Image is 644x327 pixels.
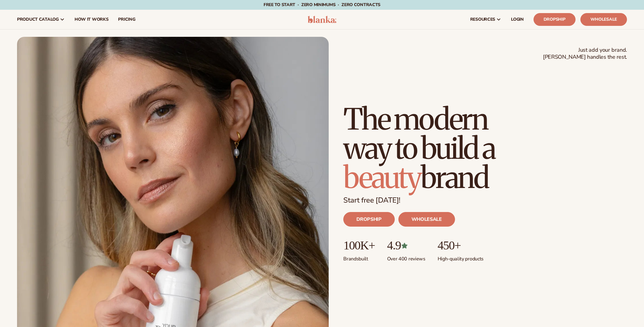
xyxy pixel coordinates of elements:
a: WHOLESALE [398,212,455,227]
p: 4.9 [387,239,425,252]
span: pricing [118,17,135,22]
p: 100K+ [343,239,375,252]
img: logo [308,16,337,23]
span: product catalog [17,17,59,22]
a: resources [465,10,506,29]
a: Dropship [534,13,576,26]
span: beauty [343,159,421,196]
span: Just add your brand. [PERSON_NAME] handles the rest. [543,47,627,61]
a: DROPSHIP [343,212,394,227]
p: 450+ [438,239,484,252]
p: Over 400 reviews [387,252,425,262]
h1: The modern way to build a brand [343,105,538,192]
p: High-quality products [438,252,484,262]
a: Wholesale [580,13,627,26]
a: pricing [113,10,140,29]
a: LOGIN [506,10,529,29]
p: Brands built [343,252,375,262]
span: Free to start · ZERO minimums · ZERO contracts [264,2,380,8]
span: How It Works [75,17,109,22]
a: How It Works [70,10,114,29]
span: resources [470,17,495,22]
span: LOGIN [511,17,524,22]
a: product catalog [12,10,70,29]
p: Start free [DATE]! [343,196,627,205]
